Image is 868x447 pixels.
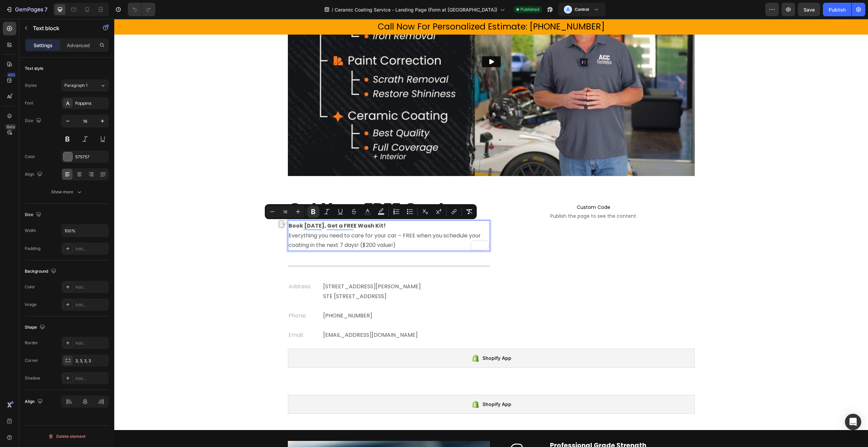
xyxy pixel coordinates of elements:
[75,375,107,382] div: Add...
[368,37,387,48] button: Play
[75,284,107,290] div: Add...
[25,116,43,125] div: Size
[6,72,16,78] div: 450
[335,6,497,13] span: Ceramic Coating Service - Landing Page (Form at [GEOGRAPHIC_DATA])
[823,3,851,16] button: Publish
[368,335,397,343] div: Shopify App
[25,397,44,406] div: Align
[67,42,90,49] p: Advanced
[61,79,109,92] button: Paragraph 1
[75,100,107,106] div: Poppins
[25,431,109,442] button: Delete element
[33,24,91,32] p: Text block
[174,311,206,321] p: Email:
[25,82,37,89] div: Styles
[435,422,580,432] h2: Professional Grade Strength
[174,201,376,232] div: Rich Text Editor. Editing area: main
[44,5,47,14] p: 7
[75,358,107,364] div: 3, 3, 3, 3
[558,3,606,16] button: AControl
[209,292,375,302] p: [PHONE_NUMBER]
[128,3,155,16] div: Undo/Redo
[378,194,580,200] span: Publish the page to see the content.
[25,170,44,179] div: Align
[75,340,107,346] div: Add...
[25,357,38,364] div: Corner
[3,3,51,16] button: 7
[25,100,33,106] div: Font
[174,202,375,231] p: Everything you need to care for your car – FREE when you schedule your coating in the next 7 days...
[62,225,108,237] input: Auto
[174,203,272,211] strong: Book [DATE], Get a FREE Wash Kit!
[25,284,35,290] div: Color
[332,6,333,13] span: /
[64,82,87,89] span: Paragraph 1
[75,154,107,160] div: 575757
[25,267,58,276] div: Background
[209,273,375,283] p: STE [STREET_ADDRESS]
[114,19,868,447] iframe: To enrich screen reader interactions, please activate Accessibility in Grammarly extension settings
[174,292,206,302] p: Phone:
[566,6,570,13] p: A
[520,6,539,13] span: Published
[48,432,85,441] div: Delete element
[25,302,37,308] div: Image
[368,381,397,389] div: Shopify App
[804,7,815,13] span: Save
[25,246,40,252] div: Padding
[34,42,53,49] p: Settings
[265,204,477,219] div: Editor contextual toolbar
[174,263,206,273] p: Address:
[25,323,46,332] div: Shape
[798,3,820,16] button: Save
[25,186,109,198] button: Show more
[174,179,376,201] h2: Get Your FREE Quote
[209,263,375,273] p: [STREET_ADDRESS][PERSON_NAME]
[575,6,589,13] h3: Control
[25,340,38,346] div: Border
[25,375,40,381] div: Shadow
[51,189,83,195] div: Show more
[5,124,16,130] div: Beta
[209,311,375,321] p: [EMAIL_ADDRESS][DOMAIN_NAME]
[75,246,107,252] div: Add...
[845,414,861,430] div: Open Intercom Messenger
[25,65,43,72] div: Text style
[829,6,846,13] div: Publish
[378,184,580,192] span: Custom Code
[25,210,43,219] div: Size
[25,228,36,234] div: Width
[75,302,107,308] div: Add...
[25,154,35,160] div: Color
